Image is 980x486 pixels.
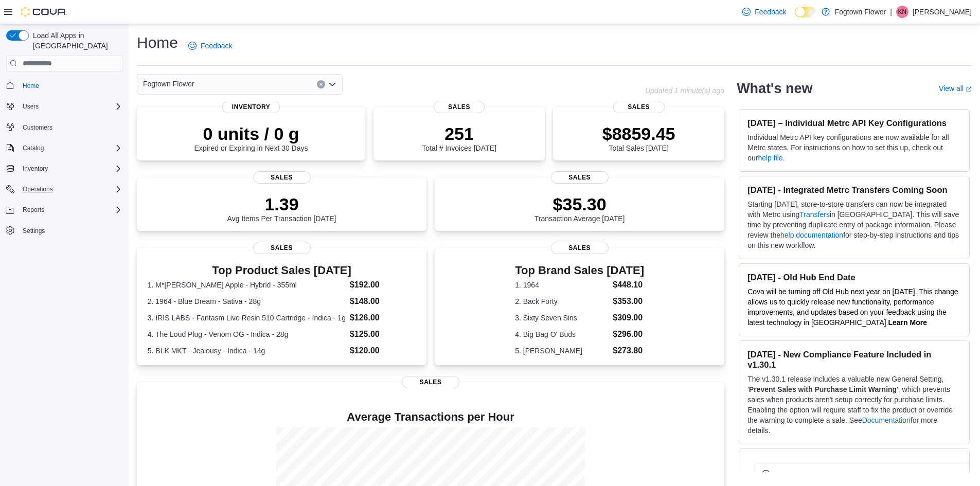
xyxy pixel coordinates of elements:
[896,6,908,18] div: Kevon Neiven
[350,345,416,357] dd: $120.00
[19,183,122,195] span: Operations
[23,185,53,193] span: Operations
[222,101,280,113] span: Inventory
[23,227,45,235] span: Settings
[780,231,843,239] a: help documentation
[23,206,44,214] span: Reports
[835,6,886,18] p: Fogtown Flower
[19,204,48,216] button: Reports
[253,242,311,254] span: Sales
[6,74,122,265] nav: Complex example
[747,349,961,370] h3: [DATE] - New Compliance Feature Included in v1.30.1
[19,100,122,113] span: Users
[613,312,644,324] dd: $309.00
[613,295,644,308] dd: $353.00
[19,142,122,154] span: Catalog
[227,194,336,223] div: Avg Items Per Transaction [DATE]
[551,242,609,254] span: Sales
[749,385,897,393] strong: Prevent Sales with Purchase Limit Warning
[148,346,346,356] dt: 5. BLK MKT - Jealousy - Indica - 14g
[19,163,122,175] span: Inventory
[145,411,716,423] h4: Average Transactions per Hour
[19,204,122,216] span: Reports
[795,7,816,17] input: Dark Mode
[350,328,416,340] dd: $125.00
[898,6,907,18] span: KN
[534,194,625,223] div: Transaction Average [DATE]
[19,100,43,113] button: Users
[23,102,39,111] span: Users
[21,7,67,17] img: Cova
[913,6,972,18] p: [PERSON_NAME]
[19,142,48,154] button: Catalog
[422,123,496,152] div: Total # Invoices [DATE]
[613,345,644,357] dd: $273.80
[201,41,232,51] span: Feedback
[2,161,127,176] button: Inventory
[602,123,675,144] p: $8859.45
[738,2,790,22] a: Feedback
[148,264,416,277] h3: Top Product Sales [DATE]
[19,225,49,237] a: Settings
[29,30,122,51] span: Load All Apps in [GEOGRAPHIC_DATA]
[19,121,57,134] a: Customers
[23,165,48,173] span: Inventory
[515,280,609,290] dt: 1. 1964
[194,123,308,152] div: Expired or Expiring in Next 30 Days
[613,328,644,340] dd: $296.00
[515,264,644,277] h3: Top Brand Sales [DATE]
[755,7,786,17] span: Feedback
[19,163,52,175] button: Inventory
[758,154,782,162] a: help file
[645,86,724,95] p: Updated 1 minute(s) ago
[148,296,346,307] dt: 2. 1964 - Blue Dream - Sativa - 28g
[2,203,127,217] button: Reports
[184,35,236,56] a: Feedback
[888,318,927,327] a: Learn More
[2,99,127,114] button: Users
[747,199,961,250] p: Starting [DATE], store-to-store transfers can now be integrated with Metrc using in [GEOGRAPHIC_D...
[137,32,178,53] h1: Home
[534,194,625,214] p: $35.30
[551,171,609,184] span: Sales
[402,376,459,388] span: Sales
[515,346,609,356] dt: 5. [PERSON_NAME]
[317,80,325,88] button: Clear input
[613,101,665,113] span: Sales
[350,312,416,324] dd: $126.00
[2,120,127,135] button: Customers
[2,141,127,155] button: Catalog
[350,295,416,308] dd: $148.00
[23,123,52,132] span: Customers
[253,171,311,184] span: Sales
[939,84,972,93] a: View allExternal link
[747,287,958,327] span: Cova will be turning off Old Hub next year on [DATE]. This change allows us to quickly release ne...
[19,121,122,134] span: Customers
[2,78,127,93] button: Home
[194,123,308,144] p: 0 units / 0 g
[747,118,961,128] h3: [DATE] – Individual Metrc API Key Configurations
[747,272,961,282] h3: [DATE] - Old Hub End Date
[227,194,336,214] p: 1.39
[19,224,122,237] span: Settings
[966,86,972,93] svg: External link
[23,82,39,90] span: Home
[143,78,194,90] span: Fogtown Flower
[795,17,795,18] span: Dark Mode
[799,210,830,219] a: Transfers
[19,183,57,195] button: Operations
[515,313,609,323] dt: 3. Sixty Seven Sins
[148,329,346,339] dt: 4. The Loud Plug - Venom OG - Indica - 28g
[747,185,961,195] h3: [DATE] - Integrated Metrc Transfers Coming Soon
[862,416,911,424] a: Documentation
[148,280,346,290] dt: 1. M*[PERSON_NAME] Apple - Hybrid - 355ml
[19,79,122,92] span: Home
[422,123,496,144] p: 251
[434,101,485,113] span: Sales
[515,296,609,307] dt: 2. Back Forty
[19,80,43,92] a: Home
[747,132,961,163] p: Individual Metrc API key configurations are now available for all Metrc states. For instructions ...
[2,182,127,196] button: Operations
[328,80,336,88] button: Open list of options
